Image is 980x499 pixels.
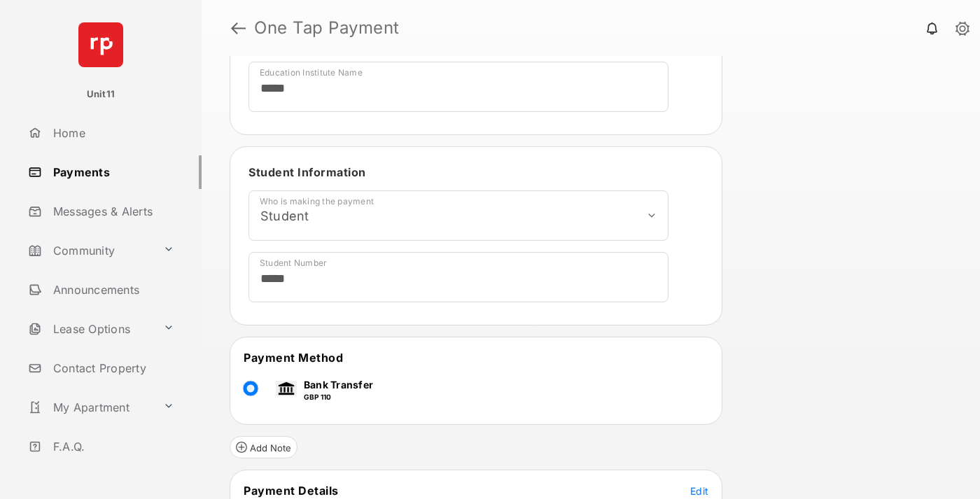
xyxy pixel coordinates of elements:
a: My Apartment [22,391,157,424]
button: Add Note [230,436,297,458]
span: Edit [690,485,708,497]
a: Payments [22,155,202,189]
a: Home [22,116,202,150]
a: Contact Property [22,351,202,385]
span: Student Information [248,165,366,179]
img: bank.png [276,381,297,396]
span: Payment Method [244,351,343,365]
a: Lease Options [22,312,157,346]
a: F.A.Q. [22,430,202,463]
img: svg+xml;base64,PHN2ZyB4bWxucz0iaHR0cDovL3d3dy53My5vcmcvMjAwMC9zdmciIHdpZHRoPSI2NCIgaGVpZ2h0PSI2NC... [78,22,123,67]
p: Unit11 [87,87,115,101]
p: Bank Transfer [304,377,373,392]
a: Community [22,234,157,267]
p: GBP 110 [304,392,373,402]
button: Edit [690,484,708,498]
a: Messages & Alerts [22,195,202,228]
a: Announcements [22,273,202,307]
span: Payment Details [244,484,339,498]
strong: One Tap Payment [254,20,400,36]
